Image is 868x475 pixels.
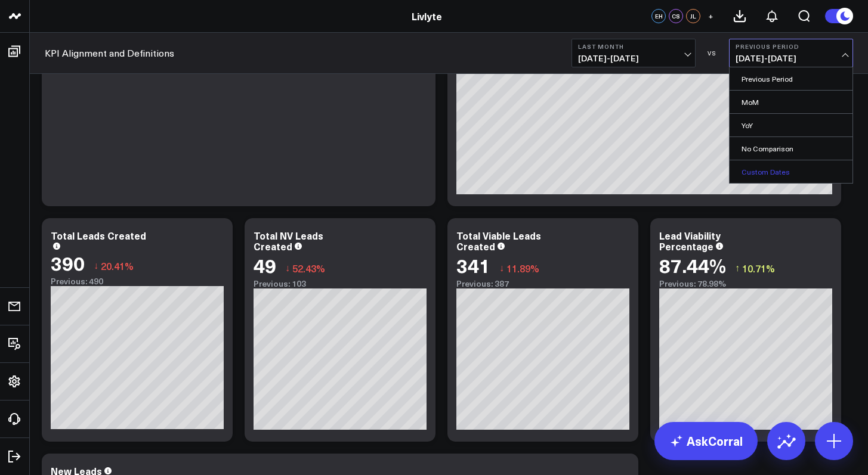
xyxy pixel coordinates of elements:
span: + [708,12,713,20]
b: Previous Period [736,43,847,50]
div: VS [702,49,723,57]
span: 20.41% [101,259,134,272]
div: Previous: 490 [51,277,224,286]
div: 49 [254,254,276,276]
span: 52.43% [292,262,325,275]
span: 11.89% [506,262,539,275]
a: Livlyte [412,10,442,23]
span: ↑ [735,260,740,276]
a: AskCorral [654,422,758,460]
div: Previous: 78.98% [659,279,832,288]
div: Previous: 103 [254,279,427,288]
div: CS [669,9,683,23]
span: 10.71% [742,262,775,275]
span: ↓ [499,260,504,276]
div: Previous: 387 [456,279,629,288]
span: [DATE] - [DATE] [578,54,689,63]
div: JL [686,9,700,23]
button: Last Month[DATE]-[DATE] [572,39,696,67]
div: 87.44% [659,254,726,276]
div: 341 [456,254,490,276]
span: [DATE] - [DATE] [736,54,847,63]
div: 390 [51,252,85,274]
b: Last Month [578,43,689,50]
a: YoY [730,114,852,136]
div: Total Viable Leads Created [456,229,541,253]
div: EH [651,9,666,23]
span: ↓ [94,258,98,274]
a: KPI Alignment and Definitions [45,46,174,60]
div: Lead Viability Percentage [659,229,721,253]
div: Total Leads Created [51,229,146,242]
a: No Comparison [730,137,852,160]
button: Previous Period[DATE]-[DATE] [729,39,853,67]
span: ↓ [285,260,290,276]
div: Total NV Leads Created [254,229,323,253]
a: Custom Dates [730,160,852,183]
button: + [703,9,718,23]
a: MoM [730,91,852,113]
a: Previous Period [730,67,852,90]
